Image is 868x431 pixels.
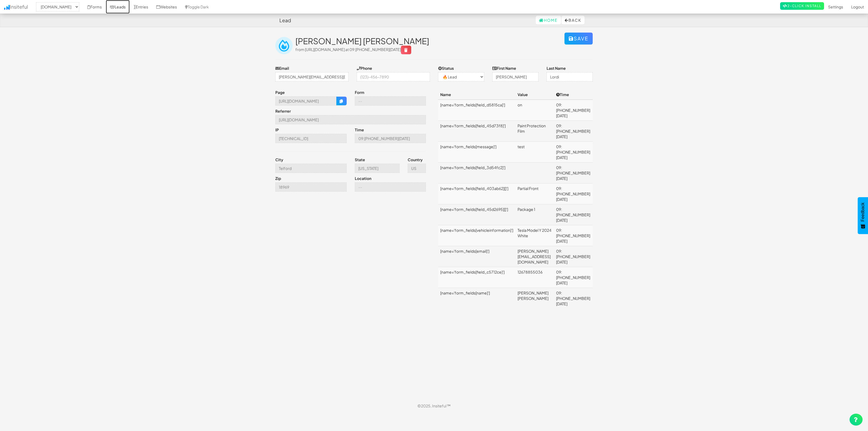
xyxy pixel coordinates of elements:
label: Last Name [547,65,566,71]
label: State [355,157,365,162]
td: [name='form_fields[field_45d73f8]'] [438,121,515,142]
img: insiteful-lead.png [275,37,293,54]
input: -- [275,182,347,192]
td: on [515,100,554,121]
td: 09:[PHONE_NUMBER][DATE] [554,225,593,246]
input: -- [355,96,426,106]
td: [name='form_fields[field_45d2695][]'] [438,204,515,225]
td: 09:[PHONE_NUMBER][DATE] [554,121,593,142]
td: 09:[PHONE_NUMBER][DATE] [554,288,593,309]
td: [PERSON_NAME][EMAIL_ADDRESS][DOMAIN_NAME] [515,246,554,267]
span: Feedback [860,202,865,221]
input: -- [355,134,426,143]
label: Form [355,90,364,95]
label: Status [438,65,454,71]
input: -- [275,96,337,106]
td: [name='form_fields[email]'] [438,246,515,267]
td: [name='form_fields[field_3d54fc2]'] [438,163,515,183]
input: -- [355,164,400,173]
td: [name='form_fields[vehicleinformation]'] [438,225,515,246]
td: [name='form_fields[name]'] [438,288,515,309]
input: -- [275,115,426,124]
input: (123)-456-7890 [357,72,430,81]
label: Country [408,157,423,162]
input: Doe [547,72,593,81]
td: 09:[PHONE_NUMBER][DATE] [554,267,593,288]
td: 09:[PHONE_NUMBER][DATE] [554,100,593,121]
td: test [515,142,554,163]
h4: Lead [279,18,291,23]
a: Home [536,16,561,24]
td: 12678855036 [515,267,554,288]
td: [name='form_fields[field_403ab62][]'] [438,183,515,204]
td: Paint Protection Film [515,121,554,142]
label: Email [275,65,289,71]
input: -- [408,164,426,173]
td: [name='form_fields[field_d5815ca]'] [438,100,515,121]
button: Back [561,16,585,24]
td: 09:[PHONE_NUMBER][DATE] [554,246,593,267]
td: 09:[PHONE_NUMBER][DATE] [554,163,593,183]
button: Feedback - Show survey [858,197,868,234]
label: IP [275,127,279,132]
th: Time [554,90,593,100]
a: 2-Click Install [780,2,824,10]
label: Phone [357,65,372,71]
input: John [492,72,538,81]
input: -- [355,182,426,192]
th: Value [515,90,554,100]
td: 09:[PHONE_NUMBER][DATE] [554,183,593,204]
td: Partial Front [515,183,554,204]
td: [name='form_fields[message]'] [438,142,515,163]
label: First Name [492,65,516,71]
td: Tesla Model Y 2024 White [515,225,554,246]
input: -- [275,134,347,143]
label: Location [355,176,371,181]
th: Name [438,90,515,100]
td: Package 1 [515,204,554,225]
img: icon.png [4,5,10,10]
input: -- [275,164,347,173]
span: from [URL][DOMAIN_NAME] at 09:[PHONE_NUMBER][DATE] [295,47,411,52]
label: Page [275,90,285,95]
td: [name='form_fields[field_c5712ce]'] [438,267,515,288]
label: Zip [275,176,281,181]
input: j@doe.com [275,72,349,81]
label: Time [355,127,364,132]
td: 09:[PHONE_NUMBER][DATE] [554,204,593,225]
h2: [PERSON_NAME] [PERSON_NAME] [295,37,564,46]
label: City [275,157,283,162]
td: 09:[PHONE_NUMBER][DATE] [554,142,593,163]
button: Save [564,33,593,45]
td: [PERSON_NAME] [PERSON_NAME] [515,288,554,309]
label: Referrer [275,108,291,114]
